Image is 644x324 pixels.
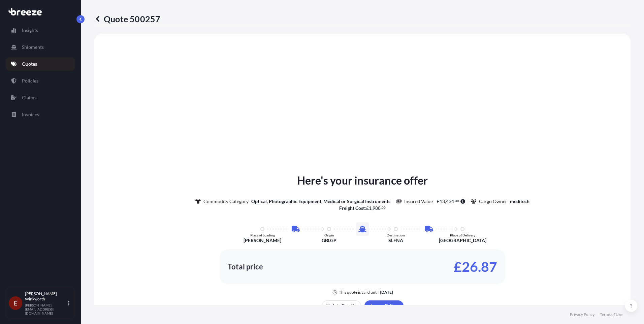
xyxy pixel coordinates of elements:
[94,13,160,24] p: Quote 500257
[371,302,397,309] p: Issue a Policy
[445,199,446,204] span: ,
[25,303,67,315] p: [PERSON_NAME][EMAIL_ADDRESS][DOMAIN_NAME]
[22,77,38,84] p: Policies
[387,233,405,237] p: Destination
[6,40,75,54] a: Shipments
[388,237,403,244] p: SLFNA
[440,199,445,204] span: 13
[6,57,75,71] a: Quotes
[446,199,454,204] span: 434
[322,237,336,244] p: GBLGP
[381,206,382,209] span: .
[250,233,275,237] p: Place of Loading
[25,291,67,302] p: [PERSON_NAME] Winkworth
[382,206,386,209] span: 00
[203,198,249,205] p: Commodity Category
[297,172,428,189] p: Here's your insurance offer
[22,94,36,101] p: Claims
[364,300,404,311] button: Issue a Policy
[373,206,381,210] span: 988
[22,44,44,51] p: Shipments
[454,261,497,272] p: £26.87
[380,290,393,295] p: [DATE]
[22,61,37,67] p: Quotes
[570,312,594,317] a: Privacy Policy
[479,198,507,205] p: Cargo Owner
[324,233,334,237] p: Origin
[439,237,486,244] p: [GEOGRAPHIC_DATA]
[22,111,39,118] p: Invoices
[6,74,75,88] a: Policies
[454,200,455,202] span: .
[404,198,433,205] p: Insured Value
[326,302,356,309] p: Update Details
[339,290,379,295] p: This quote is valid until
[369,206,372,210] span: 1
[6,91,75,104] a: Claims
[437,199,440,204] span: £
[455,200,459,202] span: 30
[372,206,373,210] span: ,
[366,206,369,210] span: £
[600,312,622,317] a: Terms of Use
[6,108,75,121] a: Invoices
[322,300,361,311] button: Update Details
[450,233,475,237] p: Place of Delivery
[251,198,390,205] p: Optical, Photographic Equipment, Medical or Surgical Instruments
[244,237,281,244] p: [PERSON_NAME]
[14,300,17,306] span: E
[510,198,529,205] p: meditech
[22,27,38,34] p: Insights
[339,205,365,211] b: Freight Cost
[339,205,386,212] p: :
[6,24,75,37] a: Insights
[228,263,263,270] p: Total price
